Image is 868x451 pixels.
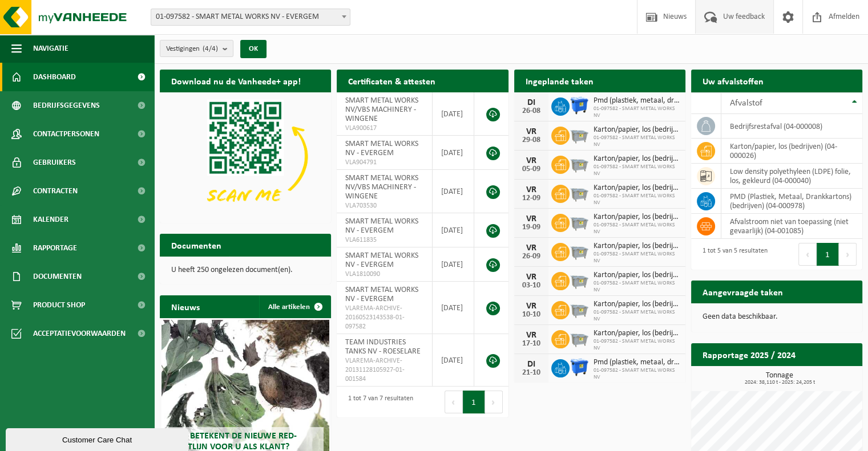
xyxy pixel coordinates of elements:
button: Previous [798,243,817,266]
div: 21-10 [520,369,543,377]
h2: Ingeplande taken [514,70,605,92]
span: Karton/papier, los (bedrijven) [594,184,680,193]
span: 01-097582 - SMART METAL WORKS NV [594,135,680,148]
div: 10-10 [520,311,543,319]
span: Karton/papier, los (bedrijven) [594,125,680,135]
div: 26-08 [520,107,543,115]
h2: Documenten [160,234,233,256]
span: 01-097582 - SMART METAL WORKS NV [594,193,680,206]
img: WB-2500-GAL-GY-01 [570,212,589,231]
span: Karton/papier, los (bedrijven) [594,271,680,280]
span: 01-097582 - SMART METAL WORKS NV [594,251,680,265]
span: SMART METAL WORKS NV - EVERGEM [345,140,418,157]
img: WB-2500-GAL-GY-01 [570,241,589,261]
td: [DATE] [433,213,475,247]
div: 03-10 [520,282,543,290]
img: WB-2500-GAL-GY-01 [570,328,589,348]
span: VLA900617 [345,124,423,133]
span: VLA904791 [345,158,423,167]
span: VLA703530 [345,201,423,210]
td: [DATE] [433,136,475,170]
iframe: chat widget [6,426,191,451]
div: 12-09 [520,194,543,202]
span: SMART METAL WORKS NV - EVERGEM [345,251,418,269]
p: Geen data beschikbaar. [703,313,851,321]
div: 29-08 [520,136,543,144]
span: Karton/papier, los (bedrijven) [594,300,680,309]
td: PMD (Plastiek, Metaal, Drankkartons) (bedrijven) (04-000978) [721,189,862,214]
span: Vestigingen [166,40,218,58]
span: Karton/papier, los (bedrijven) [594,213,680,222]
a: Alle artikelen [259,295,330,318]
div: VR [520,127,543,136]
h2: Aangevraagde taken [691,281,794,303]
button: Vestigingen(4/4) [160,40,233,57]
td: afvalstroom niet van toepassing (niet gevaarlijk) (04-001085) [721,214,862,239]
span: VLAREMA-ARCHIVE-20160523143538-01-097582 [345,304,423,331]
button: Next [485,391,503,413]
span: VLA611835 [345,235,423,245]
div: VR [520,156,543,165]
span: SMART METAL WORKS NV - EVERGEM [345,217,418,235]
div: VR [520,185,543,194]
span: Acceptatievoorwaarden [33,319,126,348]
img: WB-1100-HPE-BE-01 [570,357,589,377]
div: 17-10 [520,340,543,348]
span: 01-097582 - SMART METAL WORKS NV [594,367,680,381]
img: WB-2500-GAL-GY-01 [570,125,589,144]
td: low density polyethyleen (LDPE) folie, los, gekleurd (04-000040) [721,164,862,189]
div: 26-09 [520,253,543,261]
div: DI [520,98,543,107]
span: Pmd (plastiek, metaal, drankkartons) (bedrijven) [594,96,680,105]
span: Pmd (plastiek, metaal, drankkartons) (bedrijven) [594,358,680,367]
div: VR [520,302,543,311]
img: WB-2500-GAL-GY-01 [570,270,589,290]
div: VR [520,243,543,253]
span: SMART METAL WORKS NV - EVERGEM [345,286,418,303]
span: Gebruikers [33,148,76,177]
span: 2024: 38,110 t - 2025: 24,205 t [697,380,862,385]
button: OK [240,40,267,58]
span: 01-097582 - SMART METAL WORKS NV [594,222,680,235]
div: 1 tot 5 van 5 resultaten [697,242,768,267]
span: 01-097582 - SMART METAL WORKS NV [594,309,680,323]
img: WB-2500-GAL-GY-01 [570,299,589,319]
h3: Tonnage [697,372,862,385]
span: Karton/papier, los (bedrijven) [594,329,680,338]
h2: Certificaten & attesten [337,70,447,92]
td: [DATE] [433,282,475,334]
td: [DATE] [433,247,475,282]
span: Dashboard [33,63,76,91]
div: 19-09 [520,224,543,231]
span: 01-097582 - SMART METAL WORKS NV [594,105,680,119]
span: Contactpersonen [33,120,99,148]
a: Bekijk rapportage [777,365,861,388]
div: VR [520,214,543,224]
span: Karton/papier, los (bedrijven) [594,155,680,164]
span: Karton/papier, los (bedrijven) [594,242,680,251]
td: karton/papier, los (bedrijven) (04-000026) [721,139,862,164]
img: WB-2500-GAL-GY-01 [570,154,589,173]
span: Bedrijfsgegevens [33,91,100,120]
span: TEAM INDUSTRIES TANKS NV - ROESELARE [345,338,421,356]
span: Contracten [33,177,78,205]
div: VR [520,331,543,340]
span: Afvalstof [730,99,762,108]
span: Rapportage [33,234,77,262]
h2: Download nu de Vanheede+ app! [160,70,312,92]
img: WB-2500-GAL-GY-01 [570,183,589,202]
span: 01-097582 - SMART METAL WORKS NV - EVERGEM [151,9,350,26]
div: 05-09 [520,165,543,173]
span: VLA1810090 [345,270,423,279]
span: VLAREMA-ARCHIVE-20131128105927-01-001584 [345,356,423,384]
span: SMART METAL WORKS NV/VBS MACHINERY - WINGENE [345,174,418,201]
button: 1 [817,243,839,266]
p: U heeft 250 ongelezen document(en). [171,266,320,274]
div: 1 tot 7 van 7 resultaten [342,389,413,415]
span: Product Shop [33,291,85,319]
span: Kalender [33,205,68,234]
count: (4/4) [203,45,218,52]
td: [DATE] [433,92,475,136]
h2: Nieuws [160,295,211,318]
